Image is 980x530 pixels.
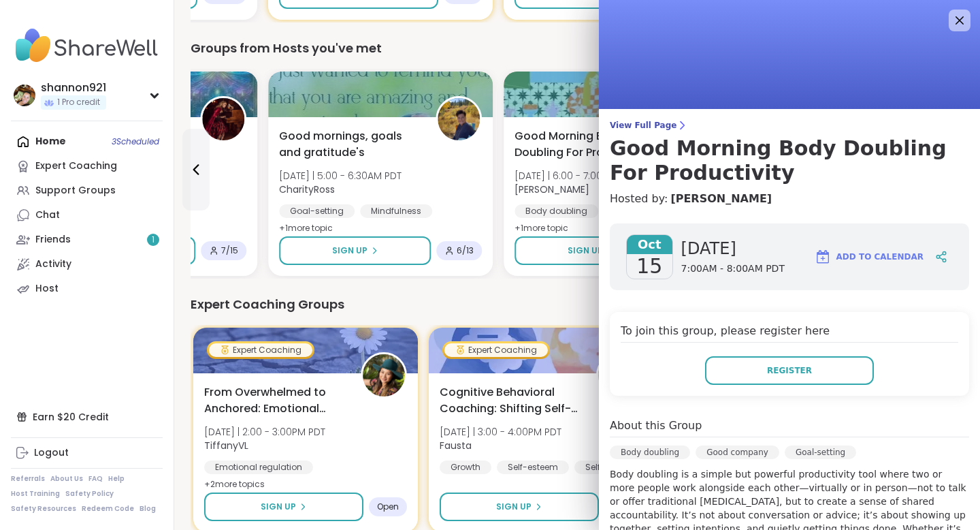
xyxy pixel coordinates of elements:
[35,159,117,173] div: Expert Coaching
[204,439,248,452] b: TiffanyVL
[705,356,874,385] button: Register
[670,191,772,207] a: [PERSON_NAME]
[11,203,163,228] a: Chat
[332,245,367,257] span: Sign Up
[279,169,402,183] span: [DATE] | 5:00 - 6:30AM PDT
[815,249,831,265] img: ShareWell Logomark
[440,425,561,439] span: [DATE] | 3:00 - 4:00PM PDT
[88,474,103,484] a: FAQ
[50,474,83,484] a: About Us
[14,84,35,106] img: shannon921
[440,461,491,474] div: Growth
[191,39,964,58] div: Groups from Hosts you've met
[11,504,76,514] a: Safety Resources
[11,277,163,301] a: Host
[598,354,640,396] img: Fausta
[808,240,930,273] button: Add to Calendar
[35,184,116,198] div: Support Groups
[82,504,134,514] a: Redeem Code
[681,262,785,276] span: 7:00AM - 8:00AM PDT
[204,384,346,417] span: From Overwhelmed to Anchored: Emotional Regulation
[11,474,45,484] a: Referrals
[11,228,163,252] a: Friends1
[360,204,432,218] div: Mindfulness
[785,446,856,459] div: Goal-setting
[41,80,106,95] div: shannon921
[279,236,431,265] button: Sign Up
[11,405,163,429] div: Earn $20 Credit
[440,439,472,452] b: Fausta
[681,238,785,260] span: [DATE]
[627,235,672,254] span: Oct
[204,493,363,521] button: Sign Up
[279,128,421,161] span: Good mornings, goals and gratitude's
[440,493,599,521] button: Sign Up
[34,446,69,460] div: Logout
[11,252,163,277] a: Activity
[11,154,163,178] a: Expert Coaching
[514,183,589,196] b: [PERSON_NAME]
[610,418,702,434] h4: About this Group
[696,446,779,459] div: Good company
[35,258,71,271] div: Activity
[514,204,598,218] div: Body doubling
[496,501,532,513] span: Sign Up
[202,98,244,140] img: lyssa
[610,191,969,207] h4: Hosted by:
[767,364,812,377] span: Register
[514,169,636,183] span: [DATE] | 6:00 - 7:00AM PDT
[204,461,313,474] div: Emotional regulation
[209,343,312,357] div: Expert Coaching
[221,245,238,256] span: 7 / 15
[35,208,60,222] div: Chat
[11,489,60,499] a: Host Training
[108,474,125,484] a: Help
[363,354,405,396] img: TiffanyVL
[610,120,969,131] span: View Full Page
[261,501,296,513] span: Sign Up
[610,446,690,459] div: Body doubling
[636,254,662,279] span: 15
[610,120,969,185] a: View Full PageGood Morning Body Doubling For Productivity
[11,22,163,69] img: ShareWell Nav Logo
[514,128,656,161] span: Good Morning Body Doubling For Productivity
[438,98,480,140] img: CharityRoss
[279,183,335,196] b: CharityRoss
[35,233,71,247] div: Friends
[621,323,958,343] h4: To join this group, please register here
[152,234,154,246] span: 1
[191,295,964,314] div: Expert Coaching Groups
[204,425,325,439] span: [DATE] | 2:00 - 3:00PM PDT
[574,461,633,474] div: Self-love
[35,282,59,296] div: Host
[514,236,666,265] button: Sign Up
[11,441,163,465] a: Logout
[497,461,569,474] div: Self-esteem
[377,501,399,512] span: Open
[140,504,156,514] a: Blog
[65,489,114,499] a: Safety Policy
[279,204,355,218] div: Goal-setting
[57,97,100,108] span: 1 Pro credit
[610,136,969,185] h3: Good Morning Body Doubling For Productivity
[444,343,548,357] div: Expert Coaching
[440,384,581,417] span: Cognitive Behavioral Coaching: Shifting Self-Talk
[11,178,163,203] a: Support Groups
[836,251,924,263] span: Add to Calendar
[457,245,474,256] span: 6 / 13
[568,245,603,257] span: Sign Up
